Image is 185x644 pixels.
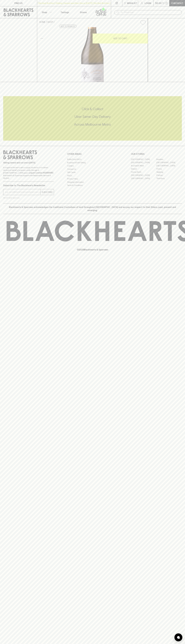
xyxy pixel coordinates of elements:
img: bubble-icon [177,636,180,639]
p: Subscribe to The Blackhearts Newsletter [3,184,54,187]
button: SUBSCRIBE [41,189,54,195]
p: Shop [42,11,47,14]
a: Fitzroy North [131,170,156,174]
h5: Across Melbourne Metro [3,122,182,127]
p: Wishlist [127,2,137,5]
p: SUBSCRIBE [42,191,53,194]
p: Checkout [171,2,183,5]
a: Tastings [56,6,74,18]
a: Brunswick West [131,164,156,167]
a: Thornbury [156,177,182,180]
button: ADD TO CART [93,34,148,43]
a: [GEOGRAPHIC_DATA] [131,177,156,180]
a: [GEOGRAPHIC_DATA] [131,158,156,161]
p: OUR STORES [131,152,182,156]
p: OTHER AREAS [67,152,118,156]
p: 0 [166,2,167,4]
a: Business & Bulk Gifting [67,161,118,164]
a: Geelong [156,170,182,174]
a: HOME [39,21,45,23]
a: [GEOGRAPHIC_DATA] [156,164,182,167]
input: e.g. jane@blackheartsandsparrows.com.au [5,190,40,194]
a: [GEOGRAPHIC_DATA] [131,174,156,177]
p: It is against the law to sell or supply alcohol to, or to obtain alcohol on behalf of a person un... [3,166,54,179]
strong: Liquor License #32064953 [29,172,53,174]
a: Privacy Policy [67,177,118,180]
a: Shipping Information [67,180,118,184]
p: Tastings [61,11,69,14]
p: Stores [80,11,87,14]
p: We will never spam you [3,197,54,199]
p: ADD TO CART [113,37,127,40]
a: [GEOGRAPHIC_DATA] [156,161,182,164]
a: Fitzroy [156,167,182,170]
button: Add to wishlist [139,19,147,26]
button: Shop [37,6,56,18]
a: Careers [67,164,118,167]
p: Sibling owned and run since [DATE] [3,161,54,164]
a: Bottle Drop FAQ's [67,158,118,161]
a: Contact Us [67,167,118,171]
a: Braddon [156,158,182,161]
a: Prahran [156,174,182,177]
h5: Click & Collect [3,107,182,111]
h5: Uber Same-Day Delivery [3,114,182,119]
a: SHOP [47,21,53,23]
a: Gift Cards [67,171,118,174]
p: FIND US [14,2,23,5]
a: Elwood [131,167,156,170]
button: Add to wishlist [59,25,77,28]
p: Login [145,2,151,5]
a: Terms & Conditions [67,184,118,187]
div: Call to action block [3,96,182,141]
a: [GEOGRAPHIC_DATA] [131,161,156,164]
input: Try "Pinot noir" [121,10,180,15]
img: 39554.png [37,27,148,82]
p: Blackhearts & Sparrows acknowledges the traditional Custodians of land throughout [GEOGRAPHIC_DAT... [5,206,180,212]
a: FAQ's [67,174,118,177]
a: Stores [74,6,93,18]
p: $0.00 [155,2,162,5]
